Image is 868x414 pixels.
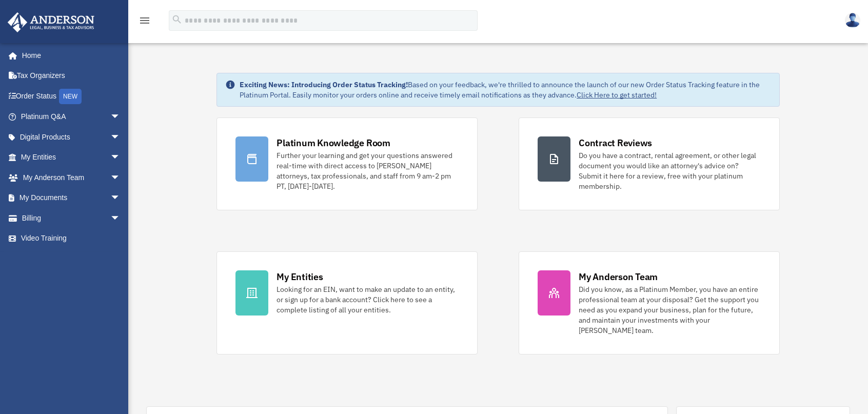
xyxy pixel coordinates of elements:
[59,89,82,104] div: NEW
[277,136,390,149] div: Platinum Knowledge Room
[5,12,97,32] img: Anderson Advisors Platinum Portal
[579,284,761,336] div: Did you know, as a Platinum Member, you have an entire professional team at your disposal? Get th...
[7,167,136,188] a: My Anderson Teamarrow_drop_down
[240,80,408,89] strong: Exciting News: Introducing Order Status Tracking!
[110,208,131,229] span: arrow_drop_down
[7,147,136,168] a: My Entitiesarrow_drop_down
[7,45,131,66] a: Home
[110,188,131,209] span: arrow_drop_down
[7,127,136,147] a: Digital Productsarrow_drop_down
[139,14,151,27] i: menu
[277,270,323,283] div: My Entities
[277,284,459,315] div: Looking for an EIN, want to make an update to an entity, or sign up for a bank account? Click her...
[7,66,136,86] a: Tax Organizers
[216,117,478,210] a: Platinum Knowledge Room Further your learning and get your questions answered real-time with dire...
[7,228,136,249] a: Video Training
[519,117,780,210] a: Contract Reviews Do you have a contract, rental agreement, or other legal document you would like...
[110,167,131,188] span: arrow_drop_down
[240,80,771,100] div: Based on your feedback, we're thrilled to announce the launch of our new Order Status Tracking fe...
[845,13,860,28] img: User Pic
[139,18,151,27] a: menu
[110,147,131,168] span: arrow_drop_down
[7,188,136,208] a: My Documentsarrow_drop_down
[171,14,183,25] i: search
[110,107,131,128] span: arrow_drop_down
[110,127,131,148] span: arrow_drop_down
[7,107,136,127] a: Platinum Q&Aarrow_drop_down
[579,270,658,283] div: My Anderson Team
[579,136,652,149] div: Contract Reviews
[577,90,657,100] a: Click Here to get started!
[519,251,780,354] a: My Anderson Team Did you know, as a Platinum Member, you have an entire professional team at your...
[579,150,761,191] div: Do you have a contract, rental agreement, or other legal document you would like an attorney's ad...
[216,251,478,354] a: My Entities Looking for an EIN, want to make an update to an entity, or sign up for a bank accoun...
[7,208,136,228] a: Billingarrow_drop_down
[7,86,136,107] a: Order StatusNEW
[277,150,459,191] div: Further your learning and get your questions answered real-time with direct access to [PERSON_NAM...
